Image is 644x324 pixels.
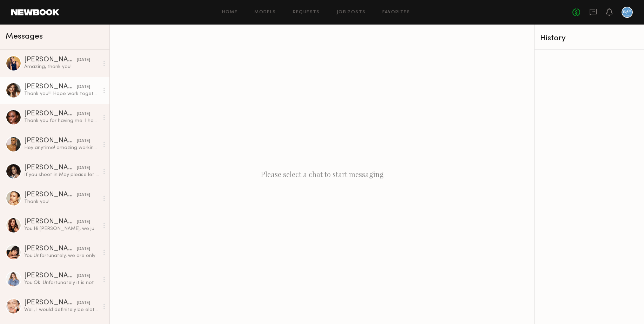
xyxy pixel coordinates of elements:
div: You: Hi [PERSON_NAME], we just had our meeting with our client and we are going with other talent... [24,225,99,232]
div: [PERSON_NAME] [24,110,77,117]
div: [DATE] [77,219,90,225]
div: [PERSON_NAME] [24,56,77,63]
div: [DATE] [77,300,90,306]
div: [PERSON_NAME] [24,191,77,198]
a: Job Posts [337,10,366,15]
div: [DATE] [77,273,90,279]
div: [DATE] [77,84,90,90]
a: Models [254,10,276,15]
a: Requests [293,10,320,15]
div: [DATE] [77,192,90,198]
div: [PERSON_NAME] [24,137,77,144]
div: [PERSON_NAME] [24,218,77,225]
div: Well, I would definitely be elated to work with you all again, so if you’re ever in need and woul... [24,306,99,313]
div: Hey anytime! amazing working with you too [PERSON_NAME]! Amazing crew and I had a great time. [24,144,99,151]
div: [DATE] [77,246,90,252]
div: Thank you for having me. I had a great time! [24,117,99,124]
span: Messages [6,33,43,41]
div: Amazing, thank you! [24,63,99,70]
div: [DATE] [77,165,90,171]
div: Thank you!!! Hope work together again 💘 [24,90,99,97]
div: [DATE] [77,57,90,63]
a: Favorites [382,10,410,15]
div: [PERSON_NAME] [24,83,77,90]
div: Please select a chat to start messaging [110,25,534,324]
div: History [540,34,638,42]
div: [PERSON_NAME] [24,245,77,252]
div: [PERSON_NAME] [24,164,77,171]
div: [DATE] [77,138,90,144]
a: Home [222,10,238,15]
div: You: Unfortunately, we are only shooting on the 30th. Best of luck on your other shoot! [24,252,99,259]
div: Thank you! [24,198,99,205]
div: [PERSON_NAME] [24,272,77,279]
div: [PERSON_NAME] [24,299,77,306]
div: [DATE] [77,111,90,117]
div: If you shoot in May please let me know I’ll be in La and available [24,171,99,178]
div: You: Ok. Unfortunately it is not in our budget for that much for that limited usage, but thank yo... [24,279,99,286]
